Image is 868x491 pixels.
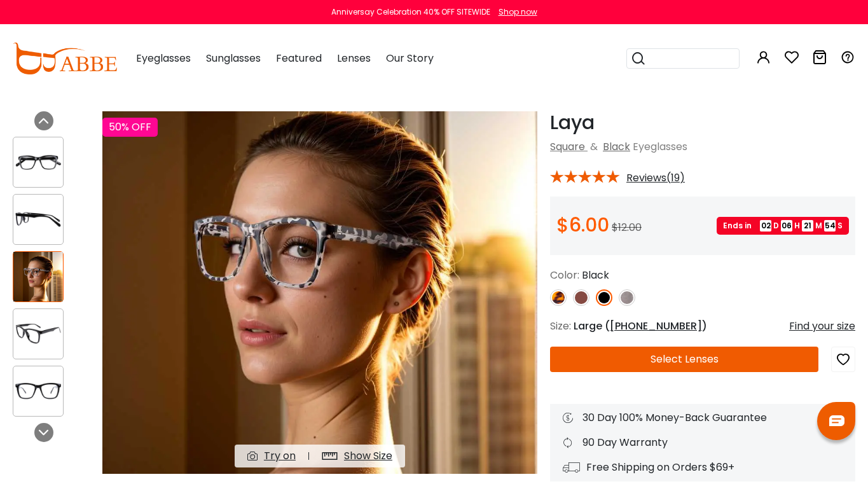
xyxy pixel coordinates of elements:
[563,460,843,475] div: Free Shipping on Orders $69+
[612,220,642,235] span: $12.00
[550,347,818,372] button: Select Lenses
[344,448,392,464] div: Show Size
[633,139,687,154] span: Eyeglasses
[13,252,63,301] img: Laya Black Plastic Eyeglasses , UniversalBridgeFit Frames from ABBE Glasses
[723,220,758,232] span: Ends in
[13,149,63,174] img: Laya Black Plastic Eyeglasses , UniversalBridgeFit Frames from ABBE Glasses
[264,448,296,464] div: Try on
[13,378,63,403] img: Laya Black Plastic Eyeglasses , UniversalBridgeFit Frames from ABBE Glasses
[550,319,571,333] span: Size:
[550,268,579,282] span: Color:
[556,211,609,239] span: $6.00
[386,51,434,66] span: Our Story
[102,118,158,137] div: 50% OFF
[550,139,585,154] a: Square
[610,319,702,333] span: [PHONE_NUMBER]
[331,6,490,18] div: Anniversay Celebration 40% OFF SITEWIDE
[574,319,707,333] span: Large ( )
[802,220,813,232] span: 21
[837,220,843,232] span: S
[815,220,822,232] span: M
[499,6,537,18] div: Shop now
[626,172,685,184] span: Reviews(19)
[829,415,844,426] img: chat
[563,410,843,425] div: 30 Day 100% Money-Back Guarantee
[492,6,537,17] a: Shop now
[789,319,855,334] div: Find your size
[588,139,600,154] span: &
[337,51,371,66] span: Lenses
[13,207,63,232] img: Laya Black Plastic Eyeglasses , UniversalBridgeFit Frames from ABBE Glasses
[136,51,191,66] span: Eyeglasses
[582,268,609,282] span: Black
[13,321,63,346] img: Laya Black Plastic Eyeglasses , UniversalBridgeFit Frames from ABBE Glasses
[13,43,117,74] img: abbeglasses.com
[760,220,771,232] span: 02
[794,220,800,232] span: H
[603,139,630,154] a: Black
[824,220,836,232] span: 54
[773,220,779,232] span: D
[276,51,322,66] span: Featured
[102,111,537,474] img: Laya Black Plastic Eyeglasses , UniversalBridgeFit Frames from ABBE Glasses
[550,111,855,134] h1: Laya
[206,51,261,66] span: Sunglasses
[781,220,792,232] span: 06
[563,435,843,450] div: 90 Day Warranty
